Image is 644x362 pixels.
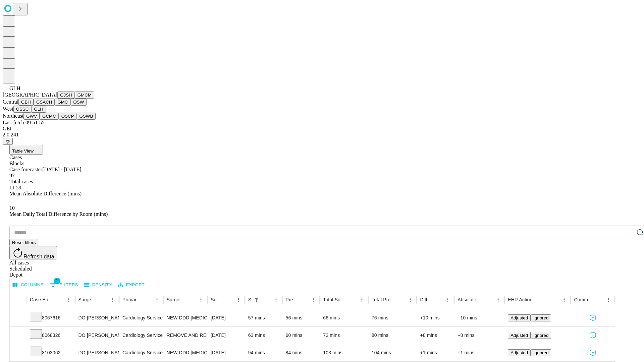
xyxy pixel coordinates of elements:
[323,327,365,344] div: 72 mins
[262,295,271,304] button: Sort
[508,297,532,302] div: EHR Action
[286,344,317,361] div: 84 mins
[5,139,10,144] span: @
[420,344,451,361] div: +1 mins
[71,99,87,106] button: OSW
[23,113,40,120] button: GWV
[511,350,528,355] span: Adjusted
[3,113,23,119] span: Northeast
[9,191,82,196] span: Mean Absolute Difference (mins)
[252,295,261,304] button: Show filters
[357,295,367,304] button: Menu
[9,246,57,259] button: Refresh data
[299,295,309,304] button: Sort
[406,295,415,304] button: Menu
[13,106,32,113] button: OSSC
[167,344,204,361] div: NEW DDD [MEDICAL_DATA] IMPLANT
[167,309,204,326] div: NEW DDD [MEDICAL_DATA] GENERATOR ONLY
[196,295,206,304] button: Menu
[30,344,72,361] div: 8103062
[34,99,55,106] button: GSACH
[167,327,204,344] div: REMOVE AND REPLACE INTERNAL CARDIAC [MEDICAL_DATA], MULTIPEL LEAD
[3,138,13,145] button: @
[458,327,501,344] div: +8 mins
[18,99,34,106] button: GBH
[152,295,162,304] button: Menu
[30,297,54,302] div: Case Epic Id
[248,297,251,302] div: Scheduled In Room Duration
[531,332,551,339] button: Ignored
[78,297,98,302] div: Surgeon Name
[323,309,365,326] div: 66 mins
[9,211,108,217] span: Mean Daily Total Difference by Room (mins)
[23,254,54,259] span: Refresh data
[12,240,36,245] span: Reset filters
[443,295,452,304] button: Menu
[30,327,72,344] div: 8068326
[271,295,281,304] button: Menu
[187,295,196,304] button: Sort
[323,344,365,361] div: 103 mins
[372,309,414,326] div: 76 mins
[3,132,641,138] div: 2.0.241
[78,344,116,361] div: DO [PERSON_NAME] [PERSON_NAME]
[13,330,23,342] button: Expand
[484,295,493,304] button: Sort
[420,309,451,326] div: +10 mins
[248,327,279,344] div: 63 mins
[12,148,34,154] span: Table View
[396,295,406,304] button: Sort
[48,280,80,290] button: Show filters
[434,295,443,304] button: Sort
[64,295,73,304] button: Menu
[83,280,114,290] button: Density
[116,280,146,290] button: Export
[122,309,160,326] div: Cardiology Service
[224,295,234,304] button: Sort
[458,309,501,326] div: +10 mins
[604,295,613,304] button: Menu
[167,297,186,302] div: Surgery Name
[122,297,142,302] div: Primary Service
[54,278,60,284] span: 1
[59,113,77,120] button: OSCP
[574,297,593,302] div: Comments
[309,295,318,304] button: Menu
[3,99,18,105] span: Central
[55,295,64,304] button: Sort
[9,173,15,178] span: 97
[78,309,116,326] div: DO [PERSON_NAME] [PERSON_NAME]
[57,92,75,99] button: GJSH
[372,327,414,344] div: 80 mins
[11,280,45,290] button: Select columns
[13,312,23,324] button: Expand
[511,333,528,338] span: Adjusted
[99,295,108,304] button: Sort
[508,314,531,321] button: Adjusted
[40,113,59,120] button: GCMC
[3,106,13,112] span: West
[248,309,279,326] div: 57 mins
[143,295,152,304] button: Sort
[122,327,160,344] div: Cardiology Service
[508,349,531,356] button: Adjusted
[9,205,15,211] span: 10
[75,92,94,99] button: GMCM
[42,167,81,172] span: [DATE] - [DATE]
[3,120,45,125] span: Last fetch: 09:51:55
[9,85,20,91] span: GLH
[3,92,57,98] span: [GEOGRAPHIC_DATA]
[286,297,299,302] div: Predicted In Room Duration
[211,327,241,344] div: [DATE]
[55,99,70,106] button: GMC
[531,349,551,356] button: Ignored
[372,297,396,302] div: Total Predicted Duration
[108,295,117,304] button: Menu
[9,167,42,172] span: Case forecaster
[30,309,72,326] div: 8067616
[286,309,317,326] div: 56 mins
[348,295,357,304] button: Sort
[211,344,241,361] div: [DATE]
[77,113,96,120] button: GSWB
[420,327,451,344] div: +8 mins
